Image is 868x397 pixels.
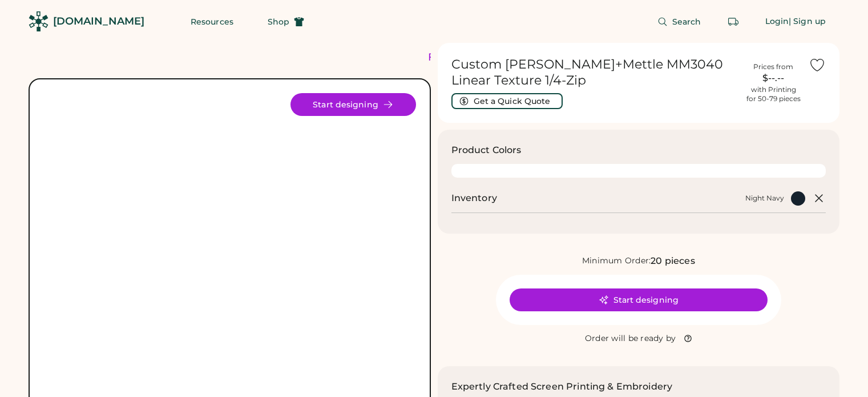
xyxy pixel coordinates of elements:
[451,380,673,394] h2: Expertly Crafted Screen Printing & Embroidery
[765,16,789,27] div: Login
[53,14,144,29] div: [DOMAIN_NAME]
[451,143,522,157] h3: Product Colors
[585,333,676,344] div: Order will be ready by
[789,16,826,27] div: | Sign up
[428,50,526,65] div: FREE SHIPPING
[29,11,49,31] img: Rendered Logo - Screens
[651,254,695,268] div: 20 pieces
[290,93,416,116] button: Start designing
[451,191,497,205] h2: Inventory
[722,10,745,33] button: Retrieve an order
[451,93,563,109] button: Get a Quick Quote
[672,18,701,26] span: Search
[510,288,768,311] button: Start designing
[746,85,801,103] div: with Printing for 50-79 pieces
[254,10,318,33] button: Shop
[745,194,784,203] div: Night Navy
[451,57,738,89] h1: Custom [PERSON_NAME]+Mettle MM3040 Linear Texture 1/4-Zip
[268,18,289,26] span: Shop
[582,255,651,267] div: Minimum Order:
[753,62,793,71] div: Prices from
[177,10,247,33] button: Resources
[745,71,802,85] div: $--.--
[644,10,715,33] button: Search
